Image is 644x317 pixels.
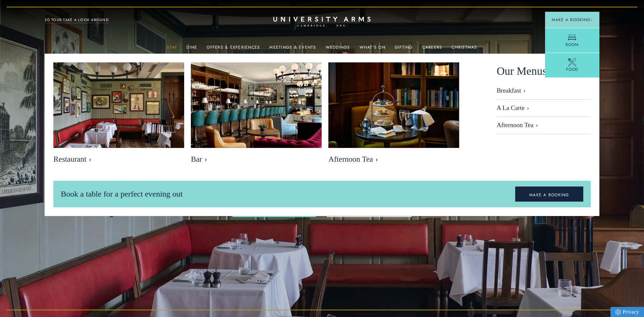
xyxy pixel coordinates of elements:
span: Bar [191,155,322,164]
a: Room [545,28,599,53]
a: What's On [360,45,385,54]
a: Careers [422,45,442,54]
img: image-eb2e3df6809416bccf7066a54a890525e7486f8d-2500x1667-jpg [328,62,459,150]
span: Room [566,42,579,48]
a: A La Carte [497,100,591,117]
a: Christmas [451,45,477,54]
a: Stay [167,45,177,54]
span: Make a Booking [552,17,593,23]
button: Make a BookingArrow icon [545,12,599,28]
span: Restaurant [53,155,184,164]
a: image-bebfa3899fb04038ade422a89983545adfd703f7-2500x1667-jpg Restaurant [53,62,184,167]
img: image-bebfa3899fb04038ade422a89983545adfd703f7-2500x1667-jpg [53,62,184,150]
a: Meetings & Events [269,45,316,54]
a: Privacy [610,307,644,317]
a: image-eb2e3df6809416bccf7066a54a890525e7486f8d-2500x1667-jpg Afternoon Tea [328,62,459,167]
span: Our Menus [497,62,547,80]
a: Home [273,17,371,27]
span: Food [566,66,578,72]
span: Book a table for a perfect evening out [61,190,182,198]
a: Food [545,53,599,77]
img: image-b49cb22997400f3f08bed174b2325b8c369ebe22-8192x5461-jpg [191,62,322,150]
a: MAKE A BOOKING [515,187,583,202]
a: Breakfast [497,87,591,100]
img: Arrow icon [590,19,593,21]
span: Afternoon Tea [328,155,459,164]
a: Weddings [326,45,350,54]
a: 3D TOUR:TAKE A LOOK AROUND [45,17,109,23]
a: Afternoon Tea [497,117,591,134]
img: Privacy [615,309,621,315]
a: Gifting [395,45,413,54]
a: image-b49cb22997400f3f08bed174b2325b8c369ebe22-8192x5461-jpg Bar [191,62,322,167]
a: Dine [186,45,197,54]
a: Offers & Experiences [207,45,260,54]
